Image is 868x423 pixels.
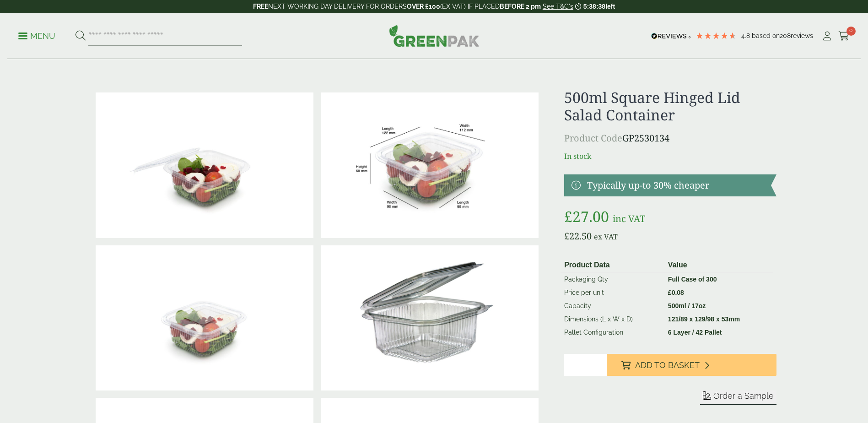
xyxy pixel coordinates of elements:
h1: 500ml Square Hinged Lid Salad Container [564,89,776,124]
td: Capacity [561,299,664,313]
span: 4.8 [741,32,752,39]
a: 0 [838,29,850,43]
bdi: 22.50 [564,230,592,242]
img: GreenPak Supplies [389,25,480,47]
button: Add to Basket [607,354,776,376]
button: Order a Sample [700,390,776,405]
span: 0 [846,27,856,36]
img: SaladBox_500 [321,92,539,238]
span: 208 [780,32,791,39]
bdi: 27.00 [564,206,609,226]
a: Menu [18,31,55,40]
td: Price per unit [561,286,664,299]
span: Based on [752,32,780,39]
strong: Full Case of 300 [668,276,717,283]
img: 500ml Square Hinged Salad Container Open [96,92,313,238]
p: In stock [564,151,776,162]
p: GP2530134 [564,131,776,145]
p: Menu [18,31,55,42]
img: REVIEWS.io [651,33,691,39]
td: Dimensions (L x W x D) [561,313,664,326]
strong: 500ml / 17oz [668,302,706,309]
td: Pallet Configuration [561,326,664,339]
span: £ [564,230,569,242]
strong: FREE [253,3,268,10]
strong: 6 Layer / 42 Pallet [668,329,722,336]
span: inc VAT [613,212,645,225]
a: See T&C's [543,3,573,10]
th: Product Data [561,258,664,273]
strong: 121/89 x 129/98 x 53mm [668,315,740,323]
div: 4.79 Stars [695,32,737,40]
span: 5:38:38 [583,3,605,10]
span: £ [564,206,572,226]
span: left [605,3,615,10]
i: My Account [821,32,833,41]
th: Value [664,258,773,273]
img: 500ml Square Hinged Lid Salad Container 0 [321,245,539,391]
strong: OVER £100 [407,3,440,10]
span: Product Code [564,132,622,144]
strong: BEFORE 2 pm [500,3,541,10]
span: reviews [791,32,813,39]
td: Packaging Qty [561,272,664,286]
bdi: 0.08 [668,289,684,296]
span: Order a Sample [713,391,774,401]
img: 500ml Square Hinged Salad Container Closed [96,245,313,391]
span: ex VAT [594,232,618,242]
i: Cart [838,32,850,41]
span: £ [668,289,672,296]
span: Add to Basket [635,360,700,370]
